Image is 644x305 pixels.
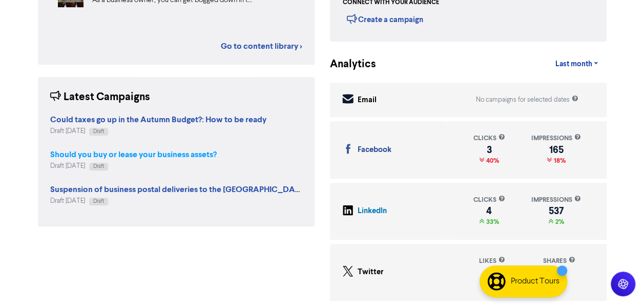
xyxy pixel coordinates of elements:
strong: Should you buy or lease your business assets? [50,149,217,160]
div: 0 [479,268,505,276]
div: likes [479,256,505,266]
div: Create a campaign [347,11,423,27]
a: Should you buy or lease your business assets? [50,151,217,159]
div: 3 [473,146,505,154]
div: Email [358,94,377,106]
span: Last month [555,60,592,69]
div: impressions [531,195,581,205]
a: Could taxes go up in the Autumn Budget?: How to be ready [50,116,266,124]
div: No campaigns for selected dates [476,95,578,105]
div: Latest Campaigns [50,89,150,105]
div: 165 [531,146,581,154]
span: 40% [484,157,499,165]
div: impressions [531,134,581,143]
div: 537 [531,207,581,215]
div: Analytics [330,56,363,72]
span: 33% [484,218,499,226]
span: 2% [553,218,564,226]
div: Facebook [358,144,391,156]
div: Draft [DATE] [50,126,266,136]
div: Twitter [358,266,384,278]
div: shares [543,256,575,266]
div: Draft [DATE] [50,196,302,206]
span: Draft [93,129,104,134]
div: 4 [473,207,505,215]
span: Draft [93,199,104,204]
a: Suspension of business postal deliveries to the [GEOGRAPHIC_DATA]: what options do you have? [50,186,411,194]
span: 18% [552,157,566,165]
a: Go to content library > [221,40,302,52]
div: clicks [473,195,505,205]
div: Draft [DATE] [50,161,217,171]
a: Last month [547,54,606,74]
strong: Could taxes go up in the Autumn Budget?: How to be ready [50,115,266,125]
iframe: Chat Widget [593,256,644,305]
span: Draft [93,164,104,169]
strong: Suspension of business postal deliveries to the [GEOGRAPHIC_DATA]: what options do you have? [50,184,411,195]
div: clicks [473,134,505,143]
div: LinkedIn [358,205,387,217]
